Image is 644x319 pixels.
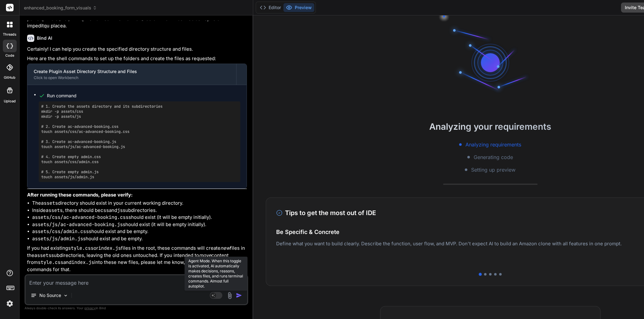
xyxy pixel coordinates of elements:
p: Certainly! I can help you create the specified directory structure and files. [27,46,247,53]
code: css [100,207,109,214]
code: style.css [38,259,63,265]
span: privacy [84,306,96,310]
li: should exist (it will be empty initially). [32,221,247,228]
h6: Bind AI [37,35,52,41]
span: enhanced_booking_form_visuals [24,5,97,11]
h3: Tips to get the most out of IDE [276,208,376,218]
button: Preview [283,3,314,12]
label: threads [3,32,16,37]
code: assets/css/ac-advanced-booking.css [32,214,128,220]
code: assets/js/admin.js [32,236,83,242]
code: assets [34,252,51,259]
img: icon [236,292,242,299]
button: Agent Mode. When this toggle is activated, AI automatically makes decisions, reasons, creates fil... [208,292,224,299]
button: Editor [257,3,283,12]
img: Pick Models [63,293,68,298]
span: Analyzing requirements [465,141,521,148]
label: code [5,53,14,58]
code: assets/css/admin.css [32,228,89,235]
label: GitHub [4,75,15,80]
p: No Source [39,292,61,299]
li: should exist (it will be empty initially). [32,214,247,221]
span: Run command [47,93,240,99]
code: assets/js/ac-advanced-booking.js [32,221,123,228]
img: attachment [226,292,233,299]
p: Here are the shell commands to set up the folders and create the files as requested: [27,55,247,62]
span: Setting up preview [471,166,516,174]
button: Create Plugin Asset Directory Structure and FilesClick to open Workbench [27,64,236,85]
code: assets [41,200,58,206]
code: style.css [68,245,94,251]
span: Generating code [474,153,513,161]
img: settings [4,298,15,309]
code: js [117,207,123,214]
li: The directory should exist in your current working directory. [32,200,247,207]
label: Upload [4,99,16,104]
strong: After running these commands, please verify: [27,192,133,198]
li: should exist and be empty. [32,228,247,235]
p: Always double-check its answers. Your in Bind [25,305,248,311]
em: move [199,252,211,258]
div: Create Plugin Asset Directory Structure and Files [34,68,230,75]
code: assets [46,207,63,214]
div: Click to open Workbench [34,75,230,80]
em: new [220,245,230,251]
li: should exist and be empty. [32,235,247,242]
pre: # 1. Create the assets directory and its subdirectories mkdir -p assets/css mkdir -p assets/js # ... [41,104,238,179]
li: Inside , there should be and subdirectories. [32,207,247,214]
code: index.js [98,245,121,251]
p: If you had existing or files in the root, these commands will create files in the subdirectories,... [27,245,247,273]
code: index.js [71,259,94,265]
